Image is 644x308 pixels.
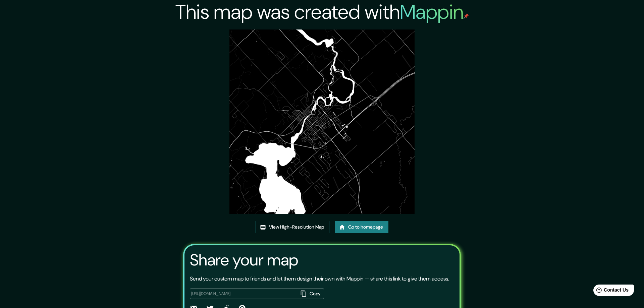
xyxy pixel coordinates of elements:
[256,221,329,233] a: View High-Resolution Map
[190,275,449,283] p: Send your custom map to friends and let them design their own with Mappin — share this link to gi...
[464,13,469,19] img: mappin-pin
[190,251,298,269] h3: Share your map
[335,221,388,233] a: Go to homepage
[584,282,637,301] iframe: Help widget launcher
[298,288,324,299] button: Copy
[229,29,414,214] img: created-map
